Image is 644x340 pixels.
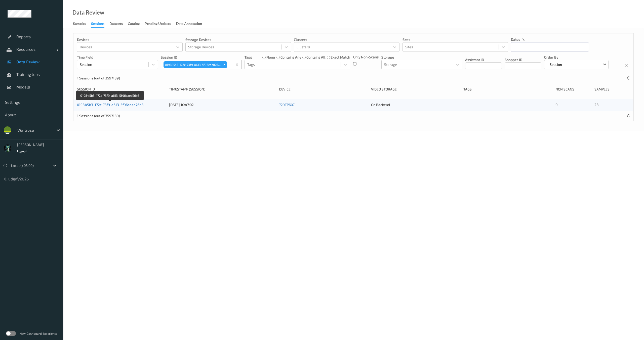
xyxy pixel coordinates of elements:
label: none [266,55,275,60]
p: Sites [403,37,508,42]
a: 729TP607 [279,103,295,107]
div: Session ID [77,87,166,92]
a: Catalog [128,20,145,27]
div: Tags [463,87,552,92]
a: Data Annotation [176,20,207,27]
p: Storage Devices [185,37,291,42]
p: Clusters [294,37,399,42]
div: Data Review [72,10,104,15]
p: Devices [77,37,183,42]
a: 019845b3-172c-73f9-a613-5f96caed76b8 [77,103,144,107]
p: Session ID [161,55,242,60]
div: Sessions [91,21,104,28]
a: Pending Updates [145,20,176,27]
label: contains any [280,55,301,60]
a: Samples [73,20,91,27]
a: Datasets [109,20,128,27]
p: dates [511,37,520,42]
p: Order By [544,55,609,60]
div: Data Annotation [176,21,202,27]
a: Sessions [91,20,109,28]
div: [DATE] 10:47:02 [169,102,275,107]
div: Catalog [128,21,140,27]
div: Remove 019845b3-172c-73f9-a613-5f96caed76b8 [222,61,227,68]
div: Timestamp (Session) [169,87,275,92]
p: Time Field [77,55,158,60]
label: contains all [306,55,325,60]
div: Device [279,87,368,92]
label: exact match [331,55,350,60]
div: Pending Updates [145,21,171,27]
div: Non Scans [555,87,591,92]
p: Assistant ID [465,57,502,62]
p: Tags [245,55,252,60]
p: Storage [381,55,462,60]
div: Samples [73,21,86,27]
div: Samples [594,87,630,92]
div: Video Storage [371,87,460,92]
p: Shopper ID [505,57,541,62]
div: On Backend [371,102,460,107]
span: 28 [594,103,599,107]
p: Only Non-Scans [353,55,379,60]
span: 0 [555,103,557,107]
p: 1 Sessions (out of 3597189) [77,76,120,81]
div: 019845b3-172c-73f9-a613-5f96caed76b8 [164,61,222,68]
p: Session [548,62,564,67]
p: 1 Sessions (out of 3597189) [77,113,120,118]
div: Datasets [109,21,123,27]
